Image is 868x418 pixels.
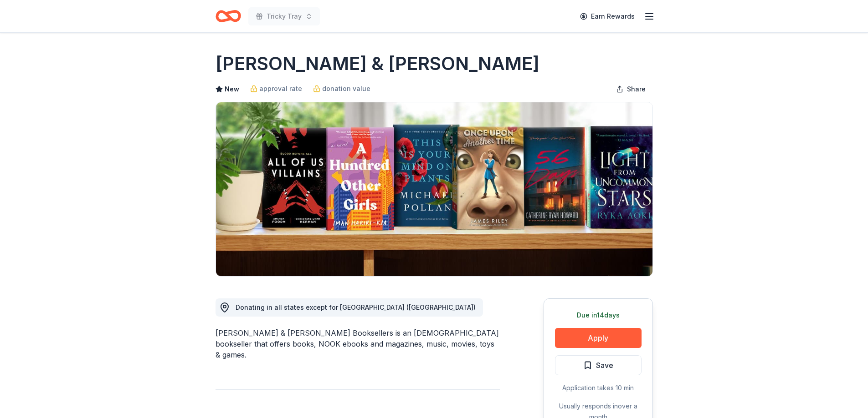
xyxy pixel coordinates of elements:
a: approval rate [250,83,302,94]
a: Earn Rewards [575,8,640,25]
h1: [PERSON_NAME] & [PERSON_NAME] [216,51,539,76]
div: Application takes 10 min [555,383,642,393]
span: Share [627,84,646,95]
a: Home [216,5,241,27]
span: New [225,84,239,95]
span: approval rate [259,83,302,94]
span: Save [596,359,613,371]
div: [PERSON_NAME] & [PERSON_NAME] Booksellers is an [DEMOGRAPHIC_DATA] bookseller that offers books, ... [216,327,500,360]
img: Image for Barnes & Noble [216,102,652,276]
span: donation value [322,83,370,94]
div: Due in 14 days [555,310,642,321]
span: Tricky Tray [267,11,302,22]
button: Save [555,355,642,375]
button: Share [609,80,653,98]
button: Apply [555,328,642,348]
span: Donating in all states except for [GEOGRAPHIC_DATA] ([GEOGRAPHIC_DATA]) [236,303,476,311]
button: Tricky Tray [248,7,320,25]
a: donation value [313,83,370,94]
